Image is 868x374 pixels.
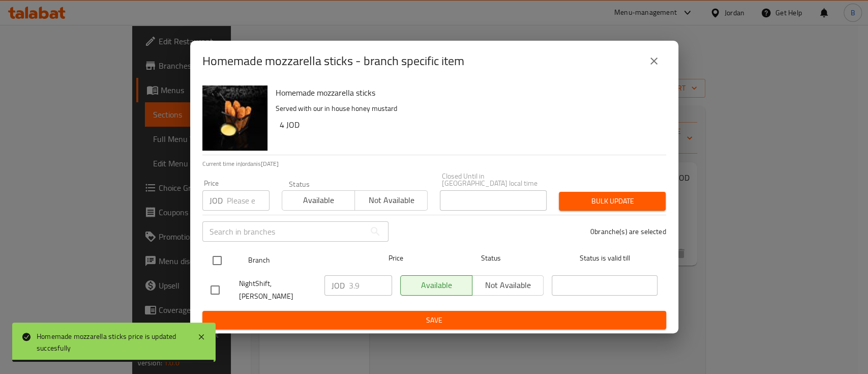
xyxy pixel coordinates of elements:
[438,252,544,265] span: Status
[642,49,666,73] button: close
[332,279,345,292] p: JOD
[280,118,658,132] h6: 4 JOD
[354,190,428,211] button: Not available
[276,102,658,115] p: Served with our in house honey mustard
[552,252,657,265] span: Status is valid till
[362,252,430,265] span: Price
[202,221,365,242] input: Search in branches
[202,311,666,330] button: Save
[590,226,666,237] p: 0 branche(s) are selected
[282,190,355,211] button: Available
[211,314,658,327] span: Save
[559,192,666,211] button: Bulk update
[248,254,354,267] span: Branch
[359,193,424,208] span: Not available
[349,275,392,296] input: Please enter price
[202,53,464,69] h2: Homemade mozzarella sticks - branch specific item
[37,331,187,354] div: Homemade mozzarella sticks price is updated succesfully
[209,194,223,207] p: JOD
[239,277,316,303] span: NightShift, [PERSON_NAME]
[227,190,270,211] input: Please enter price
[286,193,351,208] span: Available
[202,159,666,168] p: Current time in Jordan is [DATE]
[276,85,658,100] h6: Homemade mozzarella sticks
[202,85,267,151] img: Homemade mozzarella sticks
[567,195,657,208] span: Bulk update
